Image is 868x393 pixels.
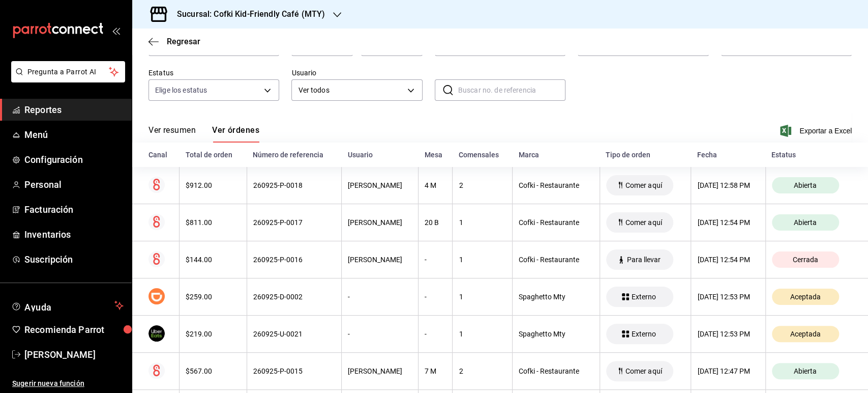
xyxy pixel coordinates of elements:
[458,80,565,100] input: Buscar no. de referencia
[298,85,403,96] span: Ver todos
[24,178,124,191] span: Personal
[253,256,335,264] div: 260925-P-0016
[459,293,506,301] div: 1
[253,151,335,159] div: Número de referencia
[212,125,259,143] button: Ver órdenes
[186,181,241,189] div: $912.00
[697,151,759,159] div: Fecha
[425,256,446,264] div: -
[148,125,196,143] button: Ver resumen
[186,367,241,375] div: $567.00
[24,128,124,142] span: Menú
[24,103,124,117] span: Reportes
[27,67,109,77] span: Pregunta a Parrot AI
[24,348,124,361] span: [PERSON_NAME]
[606,151,685,159] div: Tipo de orden
[112,26,120,35] button: open_drawer_menu
[186,293,241,301] div: $259.00
[621,367,666,375] span: Comer aquí
[697,218,759,227] div: [DATE] 12:54 PM
[519,256,593,264] div: Cofki - Restaurante
[425,151,446,159] div: Mesa
[697,367,759,375] div: [DATE] 12:47 PM
[253,218,335,227] div: 260925-P-0017
[425,218,446,227] div: 20 B
[519,330,593,338] div: Spaghetto Mty
[459,330,506,338] div: 1
[697,181,759,189] div: [DATE] 12:58 PM
[148,69,279,76] label: Estatus
[425,367,446,375] div: 7 M
[459,218,506,227] div: 1
[621,181,666,189] span: Comer aquí
[348,330,412,338] div: -
[459,367,506,375] div: 2
[786,293,825,301] span: Aceptada
[459,256,506,264] div: 1
[253,181,335,189] div: 260925-P-0018
[24,252,124,266] span: Suscripción
[253,293,335,301] div: 260925-D-0002
[425,181,446,189] div: 4 M
[186,330,241,338] div: $219.00
[24,153,124,166] span: Configuración
[771,151,852,159] div: Estatus
[186,151,241,159] div: Total de orden
[790,181,821,189] span: Abierta
[148,151,173,159] div: Canal
[169,8,325,20] h3: Sucursal: Cofki Kid-Friendly Café (MTY)
[789,256,822,264] span: Cerrada
[697,330,759,338] div: [DATE] 12:53 PM
[786,330,825,338] span: Aceptada
[186,256,241,264] div: $144.00
[519,181,593,189] div: Cofki - Restaurante
[627,330,660,338] span: Externo
[291,69,422,76] label: Usuario
[519,293,593,301] div: Spaghetto Mty
[24,323,124,336] span: Recomienda Parrot
[348,256,412,264] div: [PERSON_NAME]
[24,228,124,241] span: Inventarios
[155,85,207,95] span: Elige los estatus
[790,367,821,375] span: Abierta
[519,151,594,159] div: Marca
[348,367,412,375] div: [PERSON_NAME]
[348,151,412,159] div: Usuario
[621,218,666,227] span: Comer aquí
[11,61,125,82] button: Pregunta a Parrot AI
[348,181,412,189] div: [PERSON_NAME]
[519,367,593,375] div: Cofki - Restaurante
[12,378,124,389] span: Sugerir nueva función
[24,203,124,216] span: Facturación
[253,330,335,338] div: 260925-U-0021
[425,293,446,301] div: -
[148,37,200,46] button: Regresar
[7,74,125,85] a: Pregunta a Parrot AI
[782,125,852,137] button: Exportar a Excel
[697,256,759,264] div: [DATE] 12:54 PM
[459,181,506,189] div: 2
[697,293,759,301] div: [DATE] 12:53 PM
[348,218,412,227] div: [PERSON_NAME]
[167,37,200,46] span: Regresar
[519,218,593,227] div: Cofki - Restaurante
[627,293,660,301] span: Externo
[148,125,259,143] div: navigation tabs
[790,218,821,227] span: Abierta
[425,330,446,338] div: -
[348,293,412,301] div: -
[253,367,335,375] div: 260925-P-0015
[623,256,665,264] span: Para llevar
[459,151,506,159] div: Comensales
[24,299,110,312] span: Ayuda
[186,218,241,227] div: $811.00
